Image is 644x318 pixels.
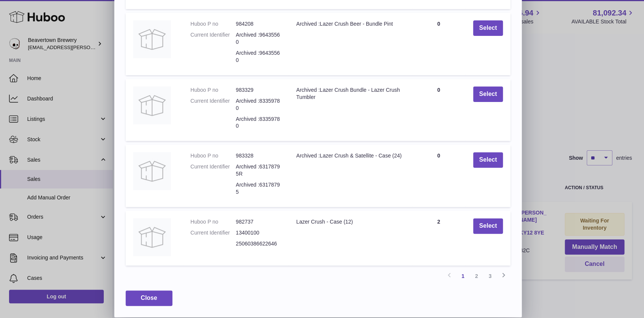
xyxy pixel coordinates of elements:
img: Archived :Lazer Crush & Satellite - Case (24) [133,152,171,190]
td: 0 [412,13,466,75]
span: Close [141,295,157,301]
a: 2 [470,269,483,283]
div: Archived :Lazer Crush Beer - Bundle Pint [296,20,404,28]
dd: 983329 [236,86,281,94]
dd: 13400100 [236,229,281,236]
dd: Archived :96435560 [236,49,281,64]
td: 2 [412,211,466,266]
button: Close [126,290,172,306]
dt: Current Identifier [191,163,236,178]
button: Select [473,20,503,36]
button: Select [473,152,503,168]
dd: Archived :96435560 [236,31,281,46]
dd: 982737 [236,218,281,225]
td: 0 [412,79,466,141]
dd: Archived :83359780 [236,97,281,112]
dd: Archived :63178795 [236,181,281,196]
img: Archived :Lazer Crush Bundle - Lazer Crush Tumbler [133,86,171,124]
dd: 983328 [236,152,281,159]
dd: 984208 [236,20,281,28]
dd: Archived :83359780 [236,116,281,130]
dt: Current Identifier [191,97,236,112]
div: Lazer Crush - Case (12) [296,218,404,225]
a: 1 [456,269,470,283]
img: Archived :Lazer Crush Beer - Bundle Pint [133,20,171,58]
button: Select [473,218,503,234]
dt: Huboo P no [191,86,236,94]
dt: Current Identifier [191,229,236,236]
dt: Current Identifier [191,31,236,46]
dt: Huboo P no [191,218,236,225]
dt: Huboo P no [191,152,236,159]
a: 3 [483,269,497,283]
td: 0 [412,145,466,207]
button: Select [473,86,503,102]
dd: 25060386622646 [236,240,281,247]
dt: Huboo P no [191,20,236,28]
div: Archived :Lazer Crush Bundle - Lazer Crush Tumbler [296,86,404,101]
div: Archived :Lazer Crush & Satellite - Case (24) [296,152,404,159]
dd: Archived :63178795R [236,163,281,178]
img: Lazer Crush - Case (12) [133,218,171,256]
